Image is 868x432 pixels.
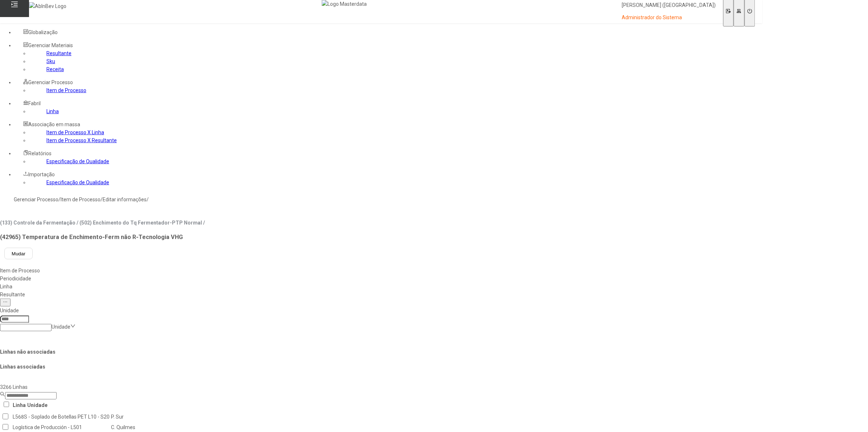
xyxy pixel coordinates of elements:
span: Gerenciar Materiais [28,42,73,48]
span: Globalização [28,29,58,35]
span: Importação [28,172,55,177]
th: Unidade [27,400,48,410]
p: [PERSON_NAME] ([GEOGRAPHIC_DATA]) [622,2,716,9]
a: Item de Processo X Resultante [46,137,117,143]
a: Especificação de Qualidade [46,180,109,185]
a: Sku [46,58,55,64]
td: P. Sur [111,412,192,422]
a: Item de Processo X Linha [46,129,104,135]
a: Especificação de Qualidade [46,159,109,164]
nz-breadcrumb-separator: / [100,197,103,202]
a: Item de Processo [61,197,100,202]
a: Linha [46,108,59,114]
a: Editar informações [103,197,147,202]
span: Gerenciar Processo [28,79,73,85]
span: Mudar [12,251,25,256]
a: Receita [46,66,64,72]
span: Fabril [28,100,41,106]
a: Item de Processo [46,87,86,93]
a: Gerenciar Processo [14,197,58,202]
nz-select-placeholder: Unidade [52,324,70,330]
nz-breadcrumb-separator: / [58,197,61,202]
span: Associação em massa [28,122,80,127]
nz-breadcrumb-separator: / [147,197,149,202]
td: L568S - Soplado de Botellas PET L10 - S20 [12,412,110,422]
a: Resultante [46,50,71,56]
th: Linha [12,400,26,410]
img: AbInBev Logo [29,2,66,10]
button: Mudar [4,248,33,259]
span: Relatórios [28,151,52,156]
p: Administrador do Sistema [622,14,716,21]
